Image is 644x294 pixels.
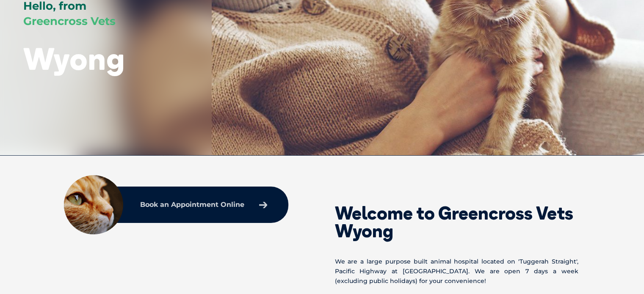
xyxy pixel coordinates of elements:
[335,204,578,240] h2: Welcome to Greencross Vets Wyong
[23,14,116,28] span: Greencross Vets
[136,197,271,212] a: Book an Appointment Online
[335,257,578,286] p: We are a large purpose built animal hospital located on 'Tuggerah Straight', Pacific Highway at [...
[23,42,125,75] h1: Wyong
[140,201,244,208] p: Book an Appointment Online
